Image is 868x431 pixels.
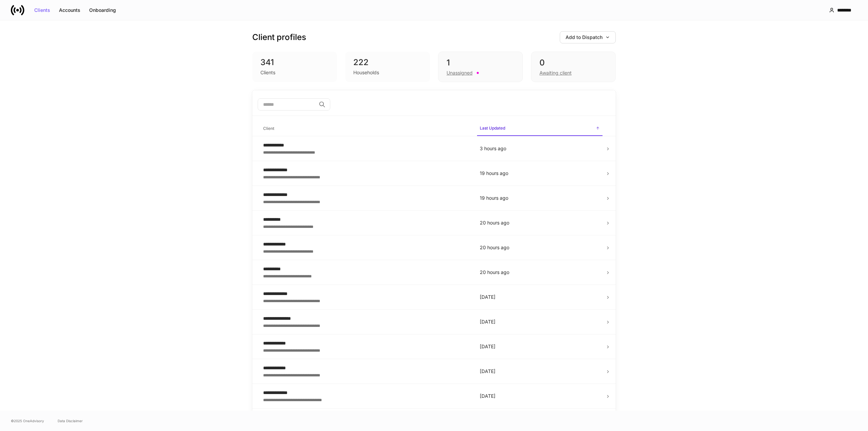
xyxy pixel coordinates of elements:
a: Data Disclaimer [58,418,83,424]
p: 20 hours ago [480,244,600,251]
p: [DATE] [480,393,600,399]
div: Unassigned [447,70,473,76]
p: 20 hours ago [480,219,600,226]
h3: Client profiles [252,32,306,43]
p: [DATE] [480,343,600,350]
p: [DATE] [480,294,600,300]
div: 341 [260,57,329,68]
div: 0Awaiting client [531,52,616,82]
p: [DATE] [480,318,600,325]
h6: Client [263,125,274,132]
div: 1Unassigned [438,52,523,82]
h6: Last Updated [480,125,505,131]
p: [DATE] [480,368,600,375]
span: Client [260,122,472,136]
div: Add to Dispatch [566,35,610,40]
p: 19 hours ago [480,170,600,177]
button: Add to Dispatch [560,31,616,43]
p: 3 hours ago [480,145,600,152]
p: 19 hours ago [480,195,600,201]
button: Clients [30,5,55,16]
button: Onboarding [85,5,120,16]
div: 1 [447,57,514,68]
div: Clients [260,69,275,76]
div: Clients [34,8,50,13]
div: Onboarding [89,8,116,13]
div: Awaiting client [539,70,572,76]
div: Households [353,69,379,76]
button: Accounts [55,5,85,16]
div: Accounts [59,8,80,13]
div: 222 [353,57,422,68]
span: © 2025 OneAdvisory [11,418,44,424]
p: 20 hours ago [480,269,600,276]
div: 0 [539,57,607,68]
span: Last Updated [477,121,603,136]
